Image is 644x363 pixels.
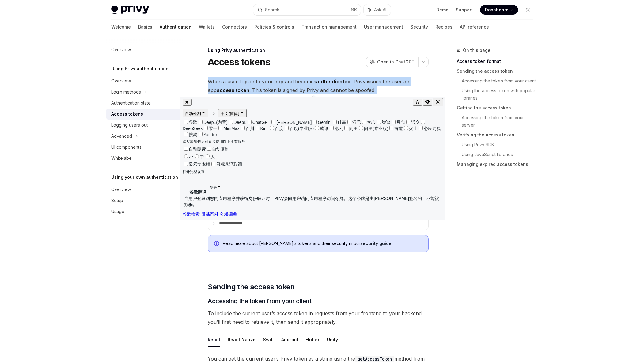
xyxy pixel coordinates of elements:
a: Access tokens [106,109,185,120]
a: Connectors [222,20,247,34]
a: Dashboard [480,5,518,15]
a: Basics [138,20,152,34]
a: UI components [106,142,185,153]
a: User management [364,20,403,34]
button: Android [281,332,298,347]
a: Recipes [435,20,453,34]
a: Overview [106,44,185,55]
a: Overview [106,184,185,195]
span: When a user logs in to your app and becomes , Privy issues the user an app . This token is signed... [208,77,429,94]
h1: Access tokens [208,56,270,67]
a: Whitelabel [106,153,185,164]
a: Authentication state [106,97,185,109]
div: Using Privy authentication [208,47,429,53]
img: light logo [111,6,149,14]
div: Usage [111,208,124,215]
button: Search...⌘K [253,4,361,15]
a: Security [411,20,428,34]
a: security guide [360,241,392,246]
a: Managing expired access tokens [457,159,538,169]
span: ⌘ K [350,7,357,12]
a: Verifying the access token [457,130,538,140]
a: Demo [436,7,449,13]
code: getAccessToken [355,356,394,362]
a: API reference [460,20,489,34]
strong: authenticated [316,78,350,85]
a: Logging users out [106,120,185,131]
button: Open in ChatGPT [366,57,418,67]
button: Ask AI [364,4,391,15]
button: Toggle dark mode [523,5,533,15]
div: Login methods [111,88,141,96]
div: Authentication state [111,99,151,107]
a: Authentication [160,20,191,34]
svg: Info [214,241,220,247]
a: Using the access token with popular libraries [462,86,538,103]
div: Overview [111,186,131,193]
a: Setup [106,195,185,206]
h5: Using Privy authentication [111,65,169,72]
a: Usage [106,206,185,217]
a: Accessing the token from your server [462,113,538,130]
button: Flutter [305,332,320,347]
span: Read more about [PERSON_NAME]’s tokens and their security in our . [223,240,422,246]
button: Unity [327,332,338,347]
div: Logging users out [111,121,148,129]
span: Dashboard [485,7,509,13]
span: Open in ChatGPT [377,59,415,65]
span: Sending the access token [208,282,295,292]
div: Overview [111,77,131,85]
a: Overview [106,75,185,86]
button: React [208,332,220,347]
a: Using JavaScript libraries [462,150,538,159]
div: Access tokens [111,110,143,118]
a: Transaction management [301,20,357,34]
a: Accessing the token from your client [462,76,538,86]
a: Support [456,7,473,13]
button: Swift [263,332,274,347]
a: Welcome [111,20,131,34]
a: Getting the access token [457,103,538,113]
span: On this page [463,47,491,54]
div: Setup [111,197,123,204]
h5: Using your own authentication [111,174,178,181]
div: Search... [265,6,282,13]
a: Wallets [199,20,215,34]
a: Access token format [457,56,538,66]
span: Accessing the token from your client [208,297,311,305]
span: To include the current user’s access token in requests from your frontend to your backend, you’ll... [208,309,429,326]
div: UI components [111,143,142,151]
span: Ask AI [374,7,386,13]
div: Whitelabel [111,155,133,162]
div: Overview [111,46,131,53]
a: Policies & controls [254,20,294,34]
strong: access token [217,87,249,93]
div: Advanced [111,132,132,140]
a: Using Privy SDK [462,140,538,150]
button: React Native [228,332,256,347]
a: Sending the access token [457,66,538,76]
